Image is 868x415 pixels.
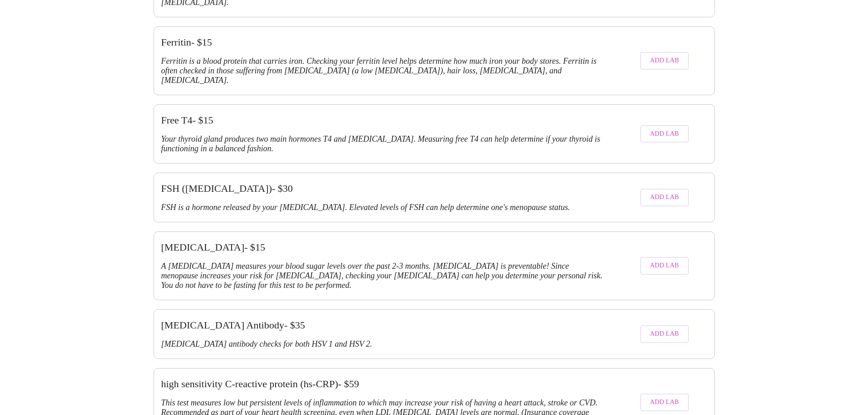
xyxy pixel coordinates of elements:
h3: Ferritin is a blood protein that carries iron. Checking your ferritin level helps determine how m... [161,56,608,85]
button: Add Lab [640,325,689,343]
h3: [MEDICAL_DATA] Antibody - $ 35 [161,319,608,331]
h3: [MEDICAL_DATA] - $ 15 [161,241,608,253]
button: Add Lab [640,189,689,206]
span: Add Lab [650,260,679,272]
button: Add Lab [640,394,689,411]
h3: FSH is a hormone released by your [MEDICAL_DATA]. Elevated levels of FSH can help determine one's... [161,203,608,212]
span: Add Lab [650,397,679,408]
button: Add Lab [640,125,689,143]
h3: Ferritin - $ 15 [161,36,608,48]
span: Add Lab [650,55,679,67]
h3: A [MEDICAL_DATA] measures your blood sugar levels over the past 2-3 months. [MEDICAL_DATA] is pre... [161,261,608,290]
span: Add Lab [650,192,679,203]
h3: high sensitivity C-reactive protein (hs-CRP) - $ 59 [161,378,608,390]
span: Add Lab [650,328,679,340]
h3: FSH ([MEDICAL_DATA]) - $ 30 [161,183,608,195]
h3: Free T4 - $ 15 [161,114,608,126]
button: Add Lab [640,257,689,275]
h3: [MEDICAL_DATA] antibody checks for both HSV 1 and HSV 2. [161,339,608,349]
button: Add Lab [640,52,689,70]
span: Add Lab [650,128,679,140]
h3: Your thyroid gland produces two main hormones T4 and [MEDICAL_DATA]. Measuring free T4 can help d... [161,134,608,154]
